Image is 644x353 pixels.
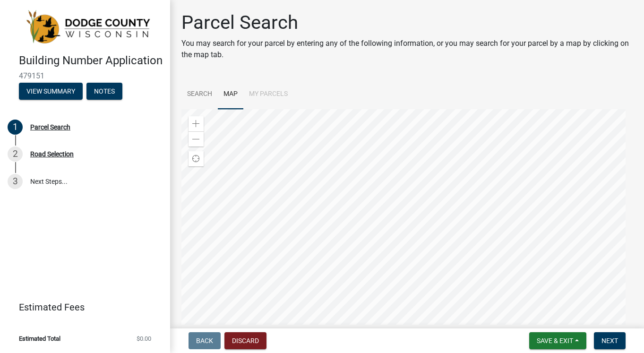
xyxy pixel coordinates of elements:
div: 1 [8,120,23,135]
a: Map [218,79,243,110]
div: Road Selection [30,151,74,157]
button: View Summary [19,83,83,100]
button: Discard [224,332,266,349]
a: Estimated Fees [8,298,155,317]
h4: Building Number Application [19,54,163,68]
button: Notes [86,83,122,100]
div: Find my location [189,151,204,166]
button: Next [594,332,626,349]
div: 2 [8,146,23,162]
span: Back [196,337,213,344]
span: $0.00 [137,336,151,342]
div: 3 [8,174,23,189]
span: Next [601,337,618,344]
button: Save & Exit [529,332,586,349]
wm-modal-confirm: Notes [86,88,122,95]
img: Dodge County, Wisconsin [19,10,155,44]
button: Back [189,332,221,349]
span: Estimated Total [19,336,60,342]
p: You may search for your parcel by entering any of the following information, or you may search fo... [181,38,633,60]
div: Parcel Search [30,124,70,130]
a: Search [181,79,218,110]
div: Zoom out [189,131,204,146]
span: Save & Exit [537,337,573,344]
div: Zoom in [189,116,204,131]
span: 479151 [19,71,151,80]
wm-modal-confirm: Summary [19,88,83,95]
h1: Parcel Search [181,11,633,34]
